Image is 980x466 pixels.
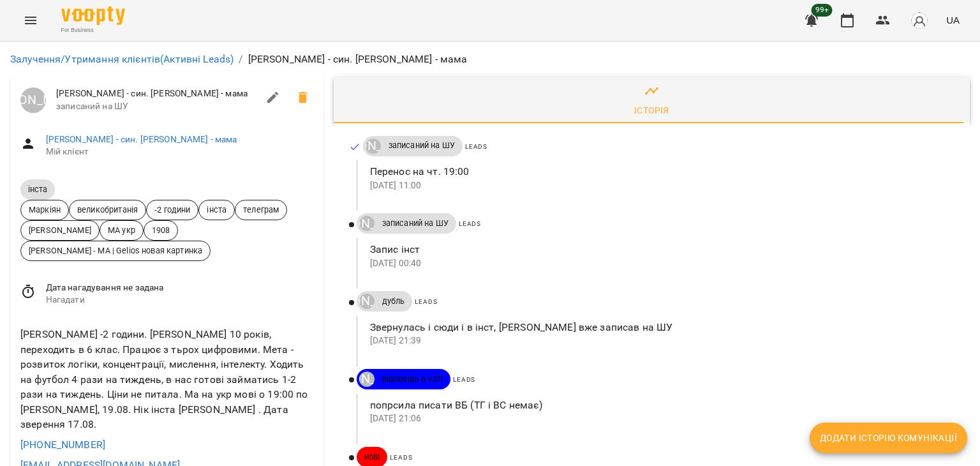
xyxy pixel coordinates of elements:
a: [PHONE_NUMBER] [20,439,105,451]
p: [DATE] 21:06 [370,412,949,425]
span: UA [946,13,960,27]
span: Нагадати [46,294,313,306]
span: Додати історію комунікації [820,430,957,446]
span: телеграм [235,204,286,216]
span: Leads [459,220,481,227]
span: записаний на ШУ [56,100,258,113]
p: [DATE] 11:00 [370,179,949,192]
span: 1908 [144,224,178,236]
p: попрсила писати ВБ (ТГ і ВС немає) [370,398,949,413]
span: записаний на ШУ [375,218,456,229]
span: Мій клієнт [46,146,313,158]
span: For Business [61,26,125,34]
span: відповідь в чаті [375,373,450,385]
button: UA [941,8,965,32]
span: Leads [415,298,437,305]
p: [DATE] 00:40 [370,257,949,270]
p: Звернулась і сюди і в інст, [PERSON_NAME] вже записав на ШУ [370,320,949,335]
li: / [239,52,242,67]
a: [PERSON_NAME] [20,87,46,113]
div: [PERSON_NAME] [366,139,381,154]
span: Дата нагадування не задана [46,282,313,294]
a: [PERSON_NAME] - син. [PERSON_NAME] - мама [46,134,237,144]
span: інста [20,184,55,195]
nav: breadcrumb [10,52,970,67]
a: [PERSON_NAME] [357,372,375,387]
div: Юрій Тимочко [359,372,375,387]
span: Маркіян [21,204,68,216]
p: [DATE] 21:39 [370,334,949,347]
div: [PERSON_NAME] -2 години. [PERSON_NAME] 10 років, переходить в 6 клас. Працює з тьрох цифровими. М... [18,324,316,435]
div: Луцук Маркіян [359,216,375,231]
span: [PERSON_NAME] [21,224,99,236]
div: Історія [634,103,669,118]
a: [PERSON_NAME] [357,216,375,231]
span: Leads [453,376,475,383]
a: Залучення/Утримання клієнтів(Активні Leads) [10,53,234,65]
div: [PERSON_NAME] [359,294,375,309]
button: Menu [15,5,46,36]
button: Додати історію комунікації [810,423,967,453]
span: дубль [375,296,413,307]
img: Voopty Logo [61,6,125,25]
img: avatar_s.png [910,11,928,29]
p: Перенос на чт. 19:00 [370,164,949,179]
span: інста [199,204,234,216]
span: [PERSON_NAME] - МА | Gelios новая картинка [21,244,210,257]
span: -2 години [147,204,198,216]
span: МА укр [100,224,143,236]
span: 99+ [812,4,833,17]
span: великобританія [70,204,145,216]
p: Запис інст [370,242,949,257]
span: [PERSON_NAME] - син. [PERSON_NAME] - мама [56,87,258,100]
span: записаний на ШУ [381,140,463,151]
a: [PERSON_NAME] [357,294,375,309]
span: Leads [390,454,412,461]
span: Leads [465,143,487,150]
a: [PERSON_NAME] [363,139,381,154]
span: нові [357,451,388,463]
div: Луцук Маркіян [20,87,46,113]
p: [PERSON_NAME] - син. [PERSON_NAME] - мама [248,52,468,67]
